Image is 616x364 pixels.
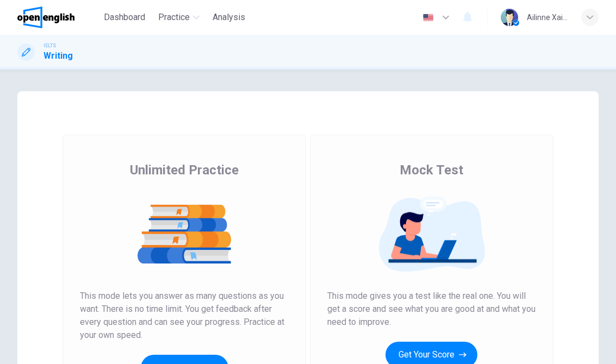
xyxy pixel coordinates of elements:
button: Analysis [208,8,250,27]
button: Practice [154,8,204,27]
span: This mode gives you a test like the real one. You will get a score and see what you are good at a... [327,290,536,329]
img: en [421,14,435,22]
h1: Writing [43,49,73,62]
span: Dashboard [104,11,145,24]
img: Profile picture [501,9,518,26]
button: Dashboard [99,8,150,27]
span: Practice [158,11,190,24]
img: OpenEnglish logo [17,7,74,28]
span: Mock Test [400,161,463,179]
span: IELTS [43,42,56,49]
a: OpenEnglish logo [17,7,99,28]
span: This mode lets you answer as many questions as you want. There is no time limit. You get feedback... [80,290,289,342]
span: Analysis [213,11,245,24]
span: Unlimited Practice [130,161,239,179]
div: Ailinne Xail D. [527,11,568,24]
